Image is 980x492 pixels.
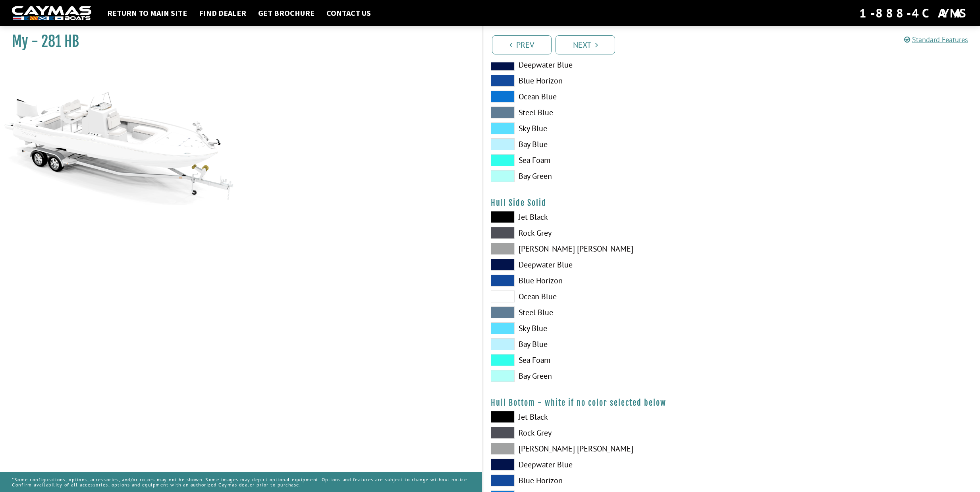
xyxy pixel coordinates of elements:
label: Blue Horizon [491,275,723,287]
label: Ocean Blue [491,291,723,302]
label: Deepwater Blue [491,459,723,471]
label: Steel Blue [491,107,723,118]
h4: Hull Side Solid [491,198,972,208]
label: Deepwater Blue [491,59,723,71]
label: Bay Green [491,370,723,382]
p: *Some configurations, options, accessories, and/or colors may not be shown. Some images may depic... [12,473,470,491]
label: Jet Black [491,211,723,223]
ul: Pagination [490,34,980,54]
label: Bay Blue [491,138,723,150]
a: Contact Us [322,8,375,18]
label: [PERSON_NAME] [PERSON_NAME] [491,243,723,255]
div: 1-888-4CAYMAS [859,4,968,22]
a: Standard Features [904,35,968,44]
a: Prev [492,35,552,54]
label: Rock Grey [491,227,723,239]
label: Ocean Blue [491,91,723,103]
label: Bay Green [491,170,723,182]
label: Blue Horizon [491,75,723,87]
label: Rock Grey [491,427,723,439]
label: Bay Blue [491,338,723,350]
a: Return to main site [103,8,191,18]
h4: Hull Bottom - white if no color selected below [491,398,972,408]
a: Get Brochure [254,8,318,18]
h1: My - 281 HB [12,33,462,50]
label: Sky Blue [491,322,723,334]
label: Blue Horizon [491,475,723,486]
label: [PERSON_NAME] [PERSON_NAME] [491,443,723,455]
img: white-logo-c9c8dbefe5ff5ceceb0f0178aa75bf4bb51f6bca0971e226c86eb53dfe498488.png [12,6,91,21]
label: Jet Black [491,411,723,423]
label: Steel Blue [491,306,723,318]
label: Sea Foam [491,154,723,166]
a: Next [556,35,615,54]
label: Sky Blue [491,122,723,134]
label: Deepwater Blue [491,259,723,271]
a: Find Dealer [195,8,250,18]
label: Sea Foam [491,354,723,366]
